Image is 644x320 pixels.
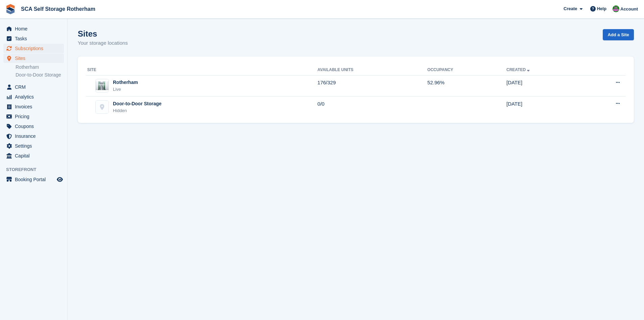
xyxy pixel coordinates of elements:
[427,65,506,76] th: Occupancy
[113,100,162,107] div: Door-to-Door Storage
[3,34,64,43] a: menu
[506,67,531,72] a: Created
[317,65,427,76] th: Available Units
[3,141,64,151] a: menu
[3,44,64,53] a: menu
[15,141,55,151] span: Settings
[15,122,55,131] span: Coupons
[613,5,619,12] img: Sarah Race
[3,122,64,131] a: menu
[16,72,64,78] a: Door-to-Door Storage
[317,75,427,97] td: 176/329
[113,86,138,93] div: Live
[603,29,634,40] a: Add a Site
[3,54,64,63] a: menu
[317,97,427,118] td: 0/0
[15,82,55,92] span: CRM
[16,64,64,70] a: Rotherham
[564,5,577,12] span: Create
[3,112,64,121] a: menu
[15,102,55,111] span: Invoices
[113,79,138,86] div: Rotherham
[597,5,606,12] span: Help
[15,34,55,43] span: Tasks
[113,107,162,114] div: Hidden
[5,4,16,14] img: stora-icon-8386f47178a22dfd0bd8f6a31ec36ba5ce8667c1dd55bd0f319d3a0aa187defe.svg
[506,97,582,118] td: [DATE]
[15,112,55,121] span: Pricing
[18,3,98,15] a: SCA Self Storage Rotherham
[96,81,109,90] img: Image of Rotherham site
[620,6,638,13] span: Account
[15,175,55,184] span: Booking Portal
[15,44,55,53] span: Subscriptions
[3,82,64,92] a: menu
[56,175,64,184] a: Preview store
[3,24,64,34] a: menu
[506,75,582,97] td: [DATE]
[15,151,55,161] span: Capital
[3,92,64,102] a: menu
[96,101,109,113] img: Door-to-Door Storage site image placeholder
[3,131,64,141] a: menu
[3,102,64,111] a: menu
[78,39,128,47] p: Your storage locations
[78,29,128,38] h1: Sites
[86,65,317,76] th: Site
[6,166,67,173] span: Storefront
[3,175,64,184] a: menu
[15,131,55,141] span: Insurance
[15,92,55,102] span: Analytics
[15,54,55,63] span: Sites
[427,75,506,97] td: 52.96%
[3,151,64,161] a: menu
[15,24,55,34] span: Home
